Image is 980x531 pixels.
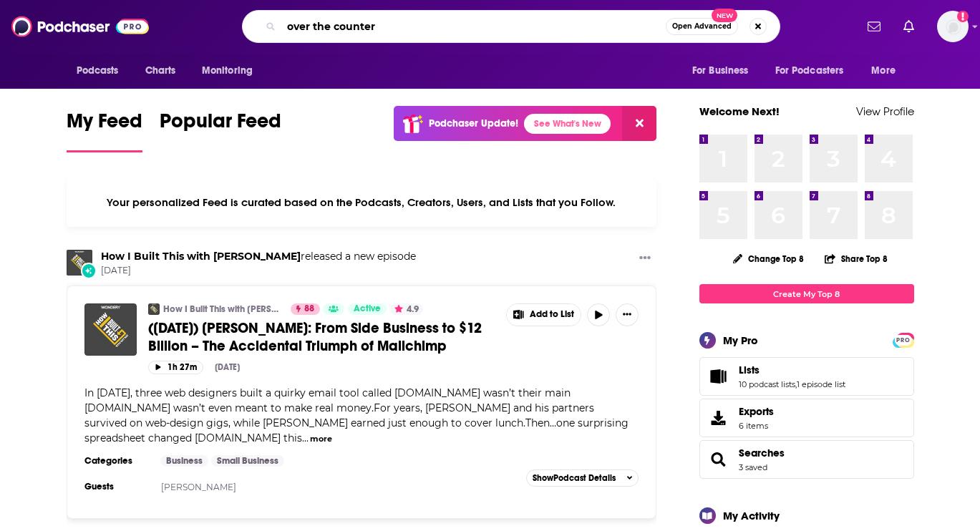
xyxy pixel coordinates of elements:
[699,104,780,118] a: Welcome Next!
[160,109,281,142] span: Popular Feed
[704,408,733,428] span: Exports
[101,265,416,277] span: [DATE]
[862,14,886,39] a: Show notifications dropdown
[861,57,913,84] button: open menu
[666,18,738,35] button: Open AdvancedNew
[304,302,314,316] span: 88
[211,455,284,467] a: Small Business
[634,250,656,268] button: Show More Button
[766,57,865,84] button: open menu
[281,15,666,38] input: Search podcasts, credits, & more...
[148,361,203,374] button: 1h 27m
[67,109,142,152] a: My Feed
[526,469,639,487] button: ShowPodcast Details
[739,421,774,431] span: 6 items
[704,449,733,469] a: Searches
[530,309,574,320] span: Add to List
[81,263,97,278] div: New Episode
[898,14,920,39] a: Show notifications dropdown
[101,250,301,263] a: How I Built This with Guy Raz
[895,335,912,346] span: PRO
[724,250,813,268] button: Change Top 8
[739,447,785,459] a: Searches
[524,114,611,134] a: See What's New
[148,319,482,355] span: ([DATE]) [PERSON_NAME]: From Side Business to $12 Billion – The Accidental Triumph of Mailchimp
[704,366,733,386] a: Lists
[937,11,969,42] span: Logged in as systemsteam
[699,284,914,303] a: Create My Top 8
[712,9,737,22] span: New
[723,333,758,347] div: My Pro
[739,364,845,376] a: Lists
[871,61,896,81] span: More
[84,303,137,356] img: (July 2021) Ben Chestnut: From Side Business to $12 Billion – The Accidental Triumph of Mailchimp
[67,109,142,142] span: My Feed
[67,178,657,227] div: Your personalized Feed is curated based on the Podcasts, Creators, Users, and Lists that you Follow.
[11,13,149,40] img: Podchaser - Follow, Share and Rate Podcasts
[291,303,320,315] a: 88
[148,319,496,355] a: ([DATE]) [PERSON_NAME]: From Side Business to $12 Billion – The Accidental Triumph of Mailchimp
[739,364,760,376] span: Lists
[242,10,780,43] div: Search podcasts, credits, & more...
[824,245,888,273] button: Share Top 8
[202,61,253,81] span: Monitoring
[739,405,774,418] span: Exports
[390,303,423,315] button: 4.9
[136,57,185,84] a: Charts
[739,379,795,389] a: 10 podcast lists
[699,399,914,437] a: Exports
[672,23,732,30] span: Open Advanced
[145,61,176,81] span: Charts
[192,57,271,84] button: open menu
[692,61,749,81] span: For Business
[856,104,914,118] a: View Profile
[895,334,912,345] a: PRO
[160,455,208,467] a: Business
[699,440,914,479] span: Searches
[148,303,160,315] img: How I Built This with Guy Raz
[215,362,240,372] div: [DATE]
[429,117,518,130] p: Podchaser Update!
[348,303,387,315] a: Active
[739,462,767,472] a: 3 saved
[937,11,969,42] button: Show profile menu
[84,455,149,467] h3: Categories
[161,482,236,492] a: [PERSON_NAME]
[160,109,281,152] a: Popular Feed
[302,432,309,444] span: ...
[84,481,149,492] h3: Guests
[507,304,581,326] button: Show More Button
[533,473,616,483] span: Show Podcast Details
[67,57,137,84] button: open menu
[84,386,629,444] span: In [DATE], three web designers built a quirky email tool called [DOMAIN_NAME] wasn’t their main [...
[937,11,969,42] img: User Profile
[354,302,381,316] span: Active
[682,57,767,84] button: open menu
[163,303,281,315] a: How I Built This with [PERSON_NAME]
[77,61,119,81] span: Podcasts
[723,509,780,522] div: My Activity
[101,250,416,263] h3: released a new episode
[67,250,92,276] img: How I Built This with Guy Raz
[797,379,845,389] a: 1 episode list
[699,357,914,396] span: Lists
[616,303,639,326] button: Show More Button
[957,11,969,22] svg: Add a profile image
[775,61,844,81] span: For Podcasters
[310,433,332,445] button: more
[795,379,797,389] span: ,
